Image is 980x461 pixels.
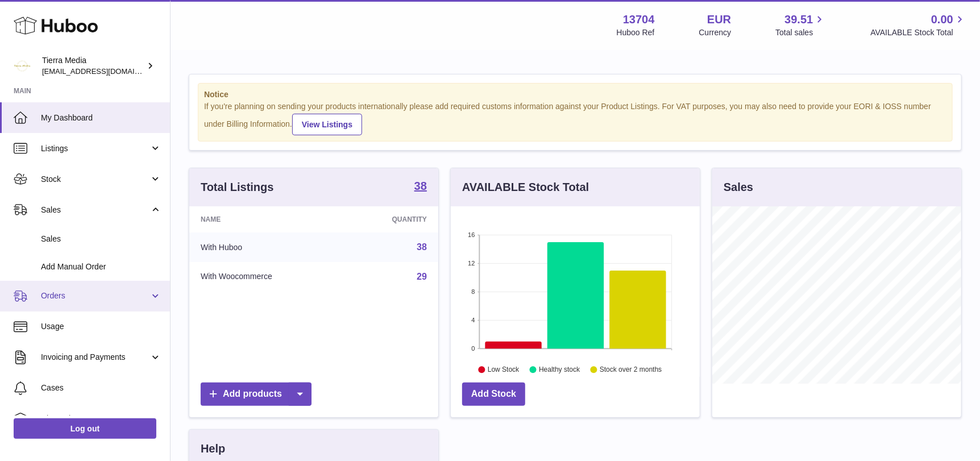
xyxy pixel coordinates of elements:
th: Name [189,206,344,232]
span: Add Manual Order [41,261,161,272]
strong: EUR [707,12,731,27]
text: Stock over 2 months [600,366,662,373]
th: Quantity [344,206,438,232]
a: 38 [414,180,427,194]
strong: Notice [204,89,946,100]
span: My Dashboard [41,113,161,123]
span: Invoicing and Payments [41,352,150,363]
div: Tierra Media [42,55,144,77]
div: If you're planning on sending your products internationally please add required customs informati... [204,101,946,135]
span: Total sales [775,27,826,38]
text: 8 [471,288,475,295]
span: 39.51 [784,12,813,27]
text: 16 [468,231,475,238]
span: Usage [41,321,161,332]
span: Channels [41,413,161,424]
a: Log out [14,418,156,439]
a: 29 [417,272,427,281]
div: Currency [699,27,732,38]
h3: Help [201,441,225,456]
h3: Sales [724,180,753,195]
a: 38 [417,242,427,252]
text: 0 [471,345,475,352]
span: Cases [41,383,161,393]
td: With Woocommerce [189,262,344,292]
a: View Listings [292,114,362,135]
span: Sales [41,234,161,244]
td: With Huboo [189,232,344,262]
a: 39.51 Total sales [775,12,826,38]
a: Add Stock [462,383,525,406]
h3: AVAILABLE Stock Total [462,180,589,195]
span: [EMAIL_ADDRESS][DOMAIN_NAME] [42,67,167,76]
span: Stock [41,174,150,185]
span: Orders [41,290,150,301]
a: 0.00 AVAILABLE Stock Total [870,12,966,38]
strong: 38 [414,180,427,192]
strong: 13704 [623,12,655,27]
span: 0.00 [931,12,953,27]
span: AVAILABLE Stock Total [870,27,966,38]
a: Add products [201,383,312,406]
text: 12 [468,260,475,267]
span: Sales [41,205,150,215]
text: Healthy stock [539,366,580,373]
text: Low Stock [488,366,520,373]
span: Listings [41,143,150,154]
h3: Total Listings [201,180,274,195]
text: 4 [471,317,475,323]
img: hola.tierramedia@gmail.com [14,57,31,74]
div: Huboo Ref [617,27,655,38]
